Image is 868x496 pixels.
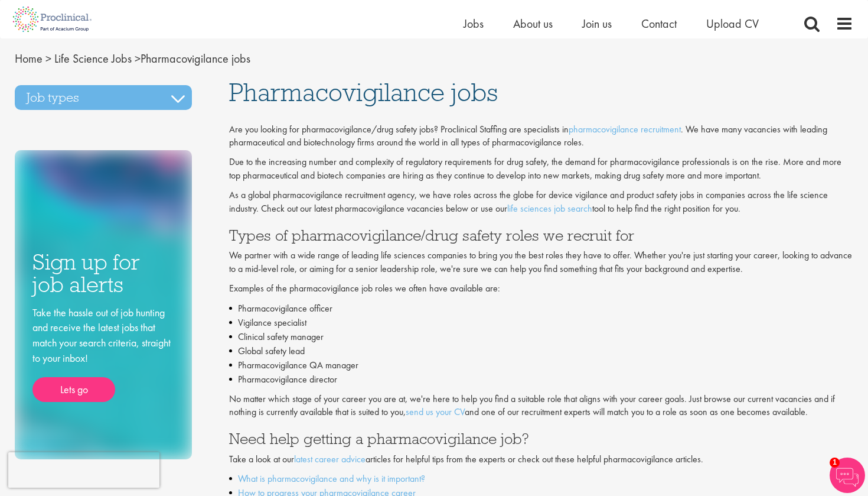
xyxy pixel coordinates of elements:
a: Jobs [464,16,484,31]
a: send us your CV [406,406,465,418]
p: No matter which stage of your career you are at, we're here to help you find a suitable role that... [229,393,854,420]
li: Pharmacovigilance QA manager [229,358,854,372]
p: Are you looking for pharmacovigilance/drug safety jobs? Proclinical Staffing are specialists in .... [229,123,854,150]
a: Contact [641,16,677,31]
a: What is pharmacovigilance and why is it important? [238,472,425,485]
a: Join us [582,16,612,31]
p: Due to the increasing number and complexity of regulatory requirements for drug safety, the deman... [229,155,854,183]
a: life sciences job search [507,202,592,215]
span: Pharmacovigilance jobs [229,76,498,108]
span: > [45,51,51,66]
p: Examples of the pharmacovigilance job roles we often have available are: [229,282,854,296]
img: Chatbot [830,458,865,493]
li: Pharmacovigilance officer [229,302,854,316]
h3: Sign up for job alerts [32,251,174,296]
a: breadcrumb link to Home [15,51,43,66]
a: pharmacovigilance recruitment [569,123,681,135]
span: Pharmacovigilance jobs [15,51,250,66]
span: > [135,51,141,66]
a: About us [513,16,553,31]
iframe: reCAPTCHA [8,452,159,488]
li: Global safety lead [229,344,854,358]
p: As a global pharmacovigilance recruitment agency, we have roles across the globe for device vigil... [229,189,854,216]
li: Vigilance specialist [229,316,854,330]
span: 1 [830,458,840,468]
li: Pharmacovigilance director [229,372,854,387]
h3: Types of pharmacovigilance/drug safety roles we recruit for [229,228,854,243]
p: We partner with a wide range of leading life sciences companies to bring you the best roles they ... [229,249,854,276]
h3: Need help getting a pharmacovigilance job? [229,431,854,446]
a: latest career advice [294,453,366,465]
li: Clinical safety manager [229,330,854,344]
a: breadcrumb link to Life Science Jobs [54,51,132,66]
h3: Job types [15,85,192,110]
a: Upload CV [706,16,759,31]
a: Lets go [32,377,115,402]
p: Take a look at our articles for helpful tips from the experts or check out these helpful pharmaco... [229,453,854,466]
div: Take the hassle out of job hunting and receive the latest jobs that match your search criteria, s... [32,305,174,403]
